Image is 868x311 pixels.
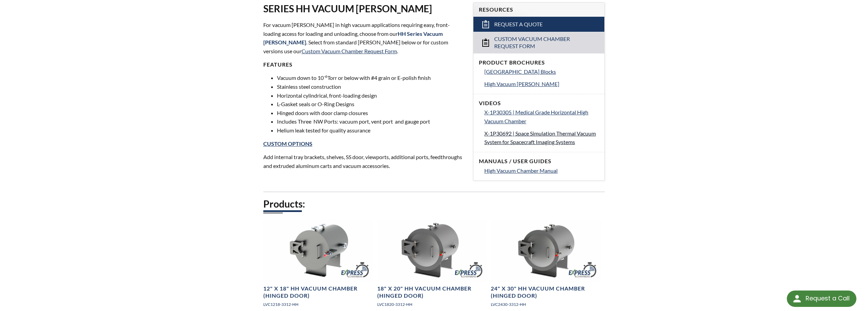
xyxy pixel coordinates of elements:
li: Includes Three NW Ports: vacuum port, vent port and gauge port [277,117,465,126]
a: High Vacuum Chamber Manual [484,166,599,175]
span: X-1P30305 | Medical Grade Horizontal High Vacuum Chamber [484,109,588,124]
a: X-1P30692 | Space Simulation Thermal Vacuum System for Spacecraft Imaging Systems [484,129,599,146]
div: Request a Call [806,291,850,306]
a: X-1P30305 | Medical Grade Horizontal High Vacuum Chamber [484,108,599,125]
h4: Product Brochures [479,59,599,66]
h4: FEATURES [263,61,465,68]
h4: Resources [479,6,599,13]
li: Hinged doors with door clamp closures [277,109,465,117]
a: [GEOGRAPHIC_DATA] Blocks [484,67,599,76]
span: Request a Quote [494,21,543,28]
p: LVC1820-3312-HH [377,301,487,308]
li: Helium leak tested for quality assurance [277,126,465,135]
span: High Vacuum [PERSON_NAME] [484,81,559,87]
h2: SERIES HH VACUUM [PERSON_NAME] [263,2,465,15]
span: [GEOGRAPHIC_DATA] Blocks [484,68,556,75]
span: High Vacuum Chamber Manual [484,167,558,174]
h4: 18" X 20" HH Vacuum Chamber (Hinged Door) [377,285,487,299]
a: High Vacuum [PERSON_NAME] [484,80,599,88]
p: Add internal tray brackets, shelves, SS door, viewports, additional ports, feedthroughs and extru... [263,153,465,170]
h4: 12" X 18" HH Vacuum Chamber (Hinged Door) [263,285,373,299]
p: LVC2430-3312-HH [491,301,601,308]
h4: Manuals / User Guides [479,158,599,165]
span: Custom Vacuum Chamber Request Form [494,36,586,50]
li: Vacuum down to 10 Torr or below with #4 grain or E-polish finish [277,73,465,82]
li: L-Gasket seals or O-Ring Designs [277,100,465,109]
a: CUSTOM OPTIONS [263,140,312,147]
p: LVC1218-3312-HH [263,301,373,308]
li: Stainless steel construction [277,82,465,91]
div: Request a Call [787,291,856,307]
h4: 24" X 30" HH Vacuum Chamber (Hinged Door) [491,285,601,299]
h2: Products: [263,198,605,210]
span: X-1P30692 | Space Simulation Thermal Vacuum System for Spacecraft Imaging Systems [484,130,596,145]
a: Request a Quote [473,17,604,32]
a: Custom Vacuum Chamber Request Form [301,48,397,54]
img: round button [792,293,803,304]
sup: -6 [324,74,327,79]
a: Custom Vacuum Chamber Request Form [473,32,604,53]
p: For vacuum [PERSON_NAME] in high vacuum applications requiring easy, front-loading access for loa... [263,20,465,55]
h4: Videos [479,100,599,107]
li: Horizontal cylindrical, front-loading design [277,91,465,100]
